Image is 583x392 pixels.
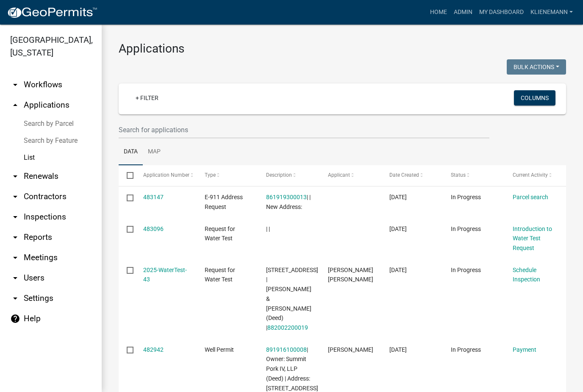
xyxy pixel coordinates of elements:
[119,42,566,56] h3: Applications
[389,225,407,232] span: 09/24/2025
[205,225,235,242] span: Request for Water Test
[205,346,234,353] span: Well Permit
[514,90,555,106] button: Columns
[513,172,548,178] span: Current Activity
[10,273,20,283] i: arrow_drop_down
[507,59,566,75] button: Bulk Actions
[443,165,504,186] datatable-header-cell: Status
[205,267,235,283] span: Request for Water Test
[10,293,20,303] i: arrow_drop_down
[513,346,536,353] a: Payment
[266,194,311,210] span: 861919300013 | | New Address:
[143,139,166,166] a: Map
[451,346,481,353] span: In Progress
[451,194,481,200] span: In Progress
[143,172,189,178] span: Application Number
[135,165,196,186] datatable-header-cell: Application Number
[10,171,20,181] i: arrow_drop_down
[266,194,307,200] a: 861919300013
[513,225,552,252] a: Introduction to Water Test Request
[505,165,566,186] datatable-header-cell: Current Activity
[266,172,292,178] span: Description
[450,4,476,20] a: Admin
[328,267,373,283] span: Marc Andrew Cross
[451,172,466,178] span: Status
[143,267,187,283] a: 2025-WaterTest-43
[328,172,350,178] span: Applicant
[427,4,450,20] a: Home
[389,172,419,178] span: Date Created
[119,165,135,186] datatable-header-cell: Select
[389,346,407,353] span: 09/23/2025
[320,165,381,186] datatable-header-cell: Applicant
[328,346,373,353] span: Kendall Lienemann
[389,194,407,200] span: 09/24/2025
[527,4,576,20] a: klienemann
[143,346,164,353] a: 482942
[143,225,164,232] a: 483096
[119,121,489,139] input: Search for applications
[451,225,481,232] span: In Progress
[389,267,407,273] span: 09/23/2025
[197,165,258,186] datatable-header-cell: Type
[266,267,318,331] span: 28532 160th St | Cross, Marc & Sarah (Deed) | 882002200019
[513,194,548,200] a: Parcel search
[205,194,243,210] span: E-911 Address Request
[266,225,270,232] span: | |
[143,194,164,200] a: 483147
[258,165,319,186] datatable-header-cell: Description
[10,212,20,222] i: arrow_drop_down
[267,324,308,331] a: 882002200019
[10,253,20,263] i: arrow_drop_down
[266,346,307,353] a: 891916100008
[266,346,318,392] span: 891916100008 | Owner: Summit Pork IV, LLP (Deed) | Address: 30429 COUNTY HIGHWAY D15
[10,232,20,242] i: arrow_drop_down
[205,172,216,178] span: Type
[119,139,143,166] a: Data
[513,267,540,283] a: Schedule Inspection
[476,4,527,20] a: My Dashboard
[381,165,443,186] datatable-header-cell: Date Created
[10,314,20,324] i: help
[129,90,165,106] a: + Filter
[451,267,481,273] span: In Progress
[10,80,20,90] i: arrow_drop_down
[10,100,20,110] i: arrow_drop_up
[10,192,20,202] i: arrow_drop_down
